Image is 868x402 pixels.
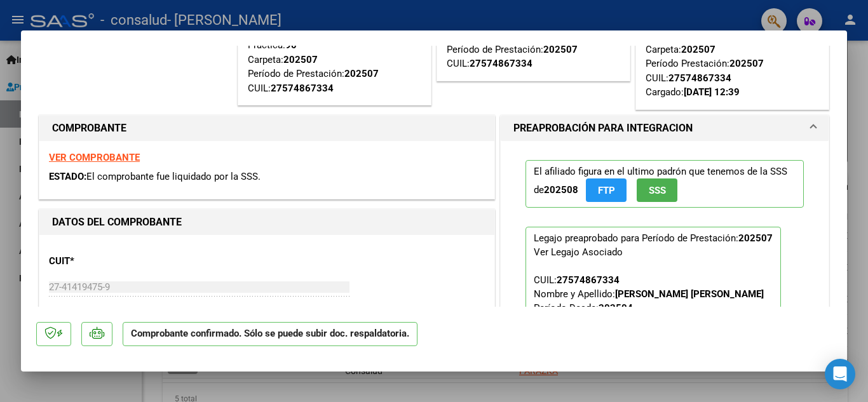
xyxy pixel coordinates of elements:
mat-expansion-panel-header: PREAPROBACIÓN PARA INTEGRACION [501,116,829,141]
p: Legajo preaprobado para Período de Prestación: [526,227,781,363]
strong: 202507 [738,232,773,244]
strong: [DATE] 12:39 [684,86,740,98]
div: 27574867334 [271,81,334,96]
div: PREAPROBACIÓN PARA INTEGRACION [501,141,829,392]
a: VER COMPROBANTE [49,152,140,163]
button: SSS [637,178,677,202]
strong: [PERSON_NAME] [PERSON_NAME] [615,288,764,300]
div: Ver Legajo Asociado [534,245,623,259]
span: SSS [649,185,666,196]
div: 27574867334 [557,273,620,287]
span: FTP [598,185,615,196]
strong: 202507 [283,54,318,65]
div: Open Intercom Messenger [825,359,855,389]
strong: 202504 [599,302,633,314]
strong: 202507 [681,44,715,55]
strong: 202507 [344,68,379,79]
strong: COMPROBANTE [52,122,126,134]
strong: 202508 [544,184,578,196]
p: El afiliado figura en el ultimo padrón que tenemos de la SSS de [526,160,804,208]
div: 27574867334 [668,71,731,86]
button: FTP [586,178,627,202]
span: ESTADO: [49,171,86,182]
span: CUIL: Nombre y Apellido: Período Desde: Período Hasta: Admite Dependencia: [534,274,764,356]
p: Comprobante confirmado. Sólo se puede subir doc. respaldatoria. [123,322,417,347]
p: CUIT [49,254,180,269]
strong: 90 [285,39,297,51]
h1: PREAPROBACIÓN PARA INTEGRACION [513,121,693,136]
strong: DATOS DEL COMPROBANTE [52,216,182,228]
strong: 202507 [543,44,578,55]
span: El comprobante fue liquidado por la SSS. [86,171,261,182]
div: 27574867334 [470,57,532,71]
strong: 202507 [729,58,764,69]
